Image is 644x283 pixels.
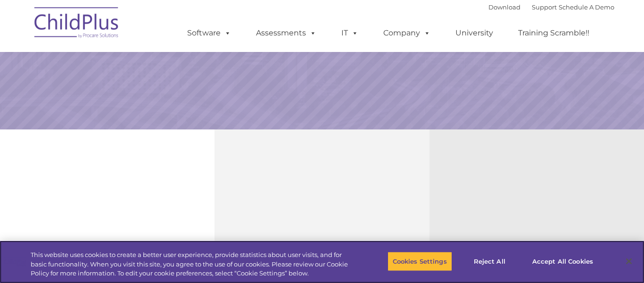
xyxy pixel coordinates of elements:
a: Assessments [247,24,326,43]
a: Company [374,24,440,43]
div: This website uses cookies to create a better user experience, provide statistics about user visit... [31,250,354,278]
button: Cookies Settings [388,251,452,271]
button: Reject All [460,251,519,271]
a: Schedule A Demo [559,3,614,11]
button: Close [619,251,639,272]
a: Training Scramble!! [509,24,599,43]
font: | [488,3,614,11]
button: Accept All Cookies [527,251,598,271]
a: IT [332,24,368,43]
a: Download [488,3,520,11]
a: Support [532,3,557,11]
a: University [446,24,503,43]
img: ChildPlus by Procare Solutions [30,0,124,48]
a: Software [178,24,240,43]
